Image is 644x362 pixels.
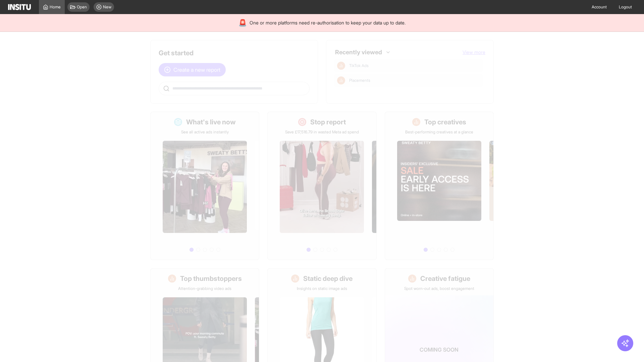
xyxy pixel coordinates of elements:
span: New [103,4,111,10]
img: Logo [8,4,31,10]
span: Home [50,4,61,10]
span: One or more platforms need re-authorisation to keep your data up to date. [250,19,406,26]
div: 🚨 [238,18,247,27]
span: Open [77,4,87,10]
